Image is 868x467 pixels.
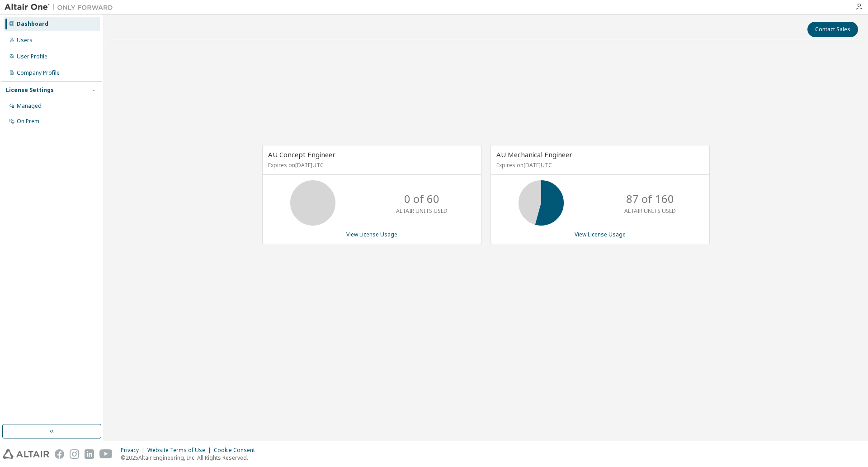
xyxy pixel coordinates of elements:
p: 0 of 60 [404,191,439,207]
p: © 2025 Altair Engineering, Inc. All Rights Reserved. [121,454,260,462]
span: AU Concept Engineer [268,150,335,159]
img: facebook.svg [55,449,64,459]
div: Company Profile [17,69,60,77]
div: Privacy [121,447,147,454]
button: Contact Sales [807,22,858,37]
p: Expires on [DATE] UTC [268,161,473,169]
p: ALTAIR UNITS USED [624,207,676,215]
img: youtube.svg [99,449,113,459]
img: Altair One [5,3,118,12]
div: Dashboard [17,20,48,28]
p: ALTAIR UNITS USED [396,207,448,215]
p: 87 of 160 [626,191,674,207]
div: Managed [17,102,42,110]
div: User Profile [17,53,47,60]
img: instagram.svg [70,449,79,459]
div: Users [17,37,33,44]
div: Cookie Consent [214,447,260,454]
div: License Settings [6,87,54,94]
div: On Prem [17,118,39,125]
div: Website Terms of Use [147,447,214,454]
a: View License Usage [575,231,626,238]
img: linkedin.svg [85,449,94,459]
img: altair_logo.svg [3,449,49,459]
a: View License Usage [346,231,397,238]
p: Expires on [DATE] UTC [496,161,702,169]
span: AU Mechanical Engineer [496,150,572,159]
